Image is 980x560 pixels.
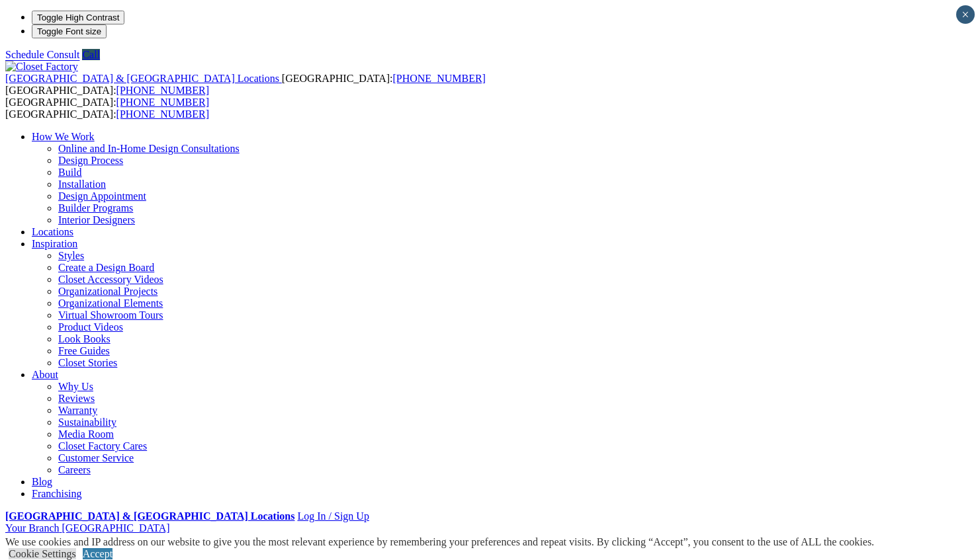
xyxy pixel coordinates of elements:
[392,73,485,84] a: [PHONE_NUMBER]
[5,510,294,522] a: [GEOGRAPHIC_DATA] & [GEOGRAPHIC_DATA] Locations
[58,214,135,225] a: Interior Designers
[5,73,486,96] span: [GEOGRAPHIC_DATA]: [GEOGRAPHIC_DATA]:
[58,405,97,416] a: Warranty
[58,381,93,392] a: Why Us
[32,24,107,38] button: Toggle Font size
[32,226,73,237] a: Locations
[116,85,209,96] a: [PHONE_NUMBER]
[297,510,369,522] a: Log In / Sign Up
[62,522,169,534] span: [GEOGRAPHIC_DATA]
[58,167,82,178] a: Build
[5,61,78,73] img: Closet Factory
[5,73,279,84] span: [GEOGRAPHIC_DATA] & [GEOGRAPHIC_DATA] Locations
[9,548,76,559] a: Cookie Settings
[58,440,147,452] a: Closet Factory Cares
[58,298,163,309] a: Organizational Elements
[5,73,282,84] a: [GEOGRAPHIC_DATA] & [GEOGRAPHIC_DATA] Locations
[37,13,119,22] span: Toggle High Contrast
[58,250,84,261] a: Styles
[5,522,170,534] a: Your Branch [GEOGRAPHIC_DATA]
[58,202,133,214] a: Builder Programs
[956,5,975,24] button: Close
[37,26,101,36] span: Toggle Font size
[58,333,111,344] a: Look Books
[82,49,100,60] a: Call
[32,11,124,24] button: Toggle High Contrast
[58,262,154,273] a: Create a Design Board
[32,488,82,499] a: Franchising
[5,536,874,548] div: We use cookies and IP address on our website to give you the most relevant experience by remember...
[58,143,240,154] a: Online and In-Home Design Consultations
[32,131,95,142] a: How We Work
[32,238,77,249] a: Inspiration
[5,49,79,60] a: Schedule Consult
[58,345,110,356] a: Free Guides
[58,179,106,190] a: Installation
[58,190,146,202] a: Design Appointment
[116,97,209,108] a: [PHONE_NUMBER]
[58,274,163,285] a: Closet Accessory Videos
[32,369,58,380] a: About
[58,417,116,428] a: Sustainability
[32,476,52,487] a: Blog
[58,464,91,475] a: Careers
[5,522,59,534] span: Your Branch
[58,321,123,333] a: Product Videos
[58,357,117,368] a: Closet Stories
[58,309,163,321] a: Virtual Showroom Tours
[58,286,157,297] a: Organizational Projects
[5,97,209,120] span: [GEOGRAPHIC_DATA]: [GEOGRAPHIC_DATA]:
[116,108,209,120] a: [PHONE_NUMBER]
[58,428,114,440] a: Media Room
[58,452,134,463] a: Customer Service
[58,393,95,404] a: Reviews
[83,548,112,559] a: Accept
[58,155,123,166] a: Design Process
